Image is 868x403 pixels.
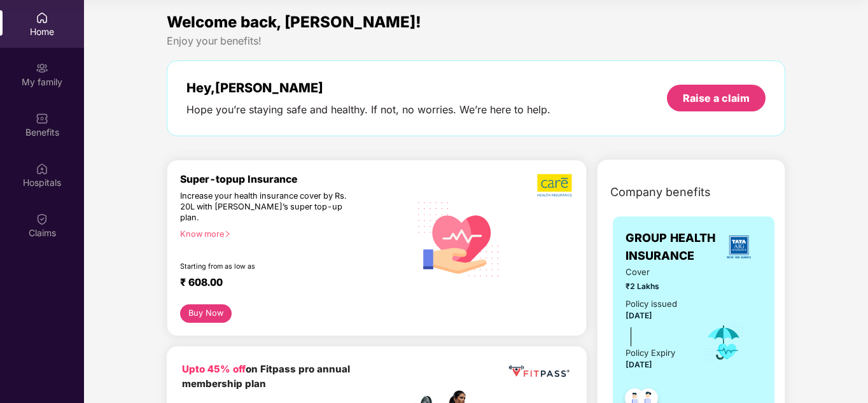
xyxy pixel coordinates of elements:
div: Know more [180,229,402,238]
span: [DATE] [626,311,652,320]
div: Policy Expiry [626,346,675,360]
span: Company benefits [610,183,711,201]
img: svg+xml;base64,PHN2ZyBpZD0iSG9zcGl0YWxzIiB4bWxucz0iaHR0cDovL3d3dy53My5vcmcvMjAwMC9zdmciIHdpZHRoPS... [36,162,48,175]
div: Super-topup Insurance [180,173,410,185]
div: Hope you’re staying safe and healthy. If not, no worries. We’re here to help. [186,103,550,117]
img: svg+xml;base64,PHN2ZyB4bWxucz0iaHR0cDovL3d3dy53My5vcmcvMjAwMC9zdmciIHhtbG5zOnhsaW5rPSJodHRwOi8vd3... [410,188,508,288]
span: [DATE] [626,360,652,369]
span: Welcome back, [PERSON_NAME]! [167,13,421,31]
img: b5dec4f62d2307b9de63beb79f102df3.png [537,173,573,197]
b: Upto 45% off [182,363,246,375]
img: insurerLogo [722,230,756,264]
div: ₹ 608.00 [180,276,397,292]
div: Enjoy your benefits! [167,34,785,48]
span: Cover [626,265,685,279]
img: icon [703,322,745,364]
div: Raise a claim [683,91,750,105]
b: on Fitpass pro annual membership plan [182,363,350,390]
img: fppp.png [507,362,571,382]
div: Starting from as low as [180,262,356,271]
img: svg+xml;base64,PHN2ZyB3aWR0aD0iMjAiIGhlaWdodD0iMjAiIHZpZXdCb3g9IjAgMCAyMCAyMCIgZmlsbD0ibm9uZSIgeG... [36,62,48,74]
img: svg+xml;base64,PHN2ZyBpZD0iQmVuZWZpdHMiIHhtbG5zPSJodHRwOi8vd3d3LnczLm9yZy8yMDAwL3N2ZyIgd2lkdGg9Ij... [36,112,48,125]
span: GROUP HEALTH INSURANCE [626,229,716,265]
div: Increase your health insurance cover by Rs. 20L with [PERSON_NAME]’s super top-up plan. [180,191,354,223]
div: Policy issued [626,297,677,311]
img: svg+xml;base64,PHN2ZyBpZD0iQ2xhaW0iIHhtbG5zPSJodHRwOi8vd3d3LnczLm9yZy8yMDAwL3N2ZyIgd2lkdGg9IjIwIi... [36,213,48,225]
img: svg+xml;base64,PHN2ZyBpZD0iSG9tZSIgeG1sbnM9Imh0dHA6Ly93d3cudzMub3JnLzIwMDAvc3ZnIiB3aWR0aD0iMjAiIG... [36,11,48,24]
div: Hey, [PERSON_NAME] [186,80,550,95]
button: Buy Now [180,304,232,323]
span: right [224,230,231,237]
span: ₹2 Lakhs [626,280,685,292]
